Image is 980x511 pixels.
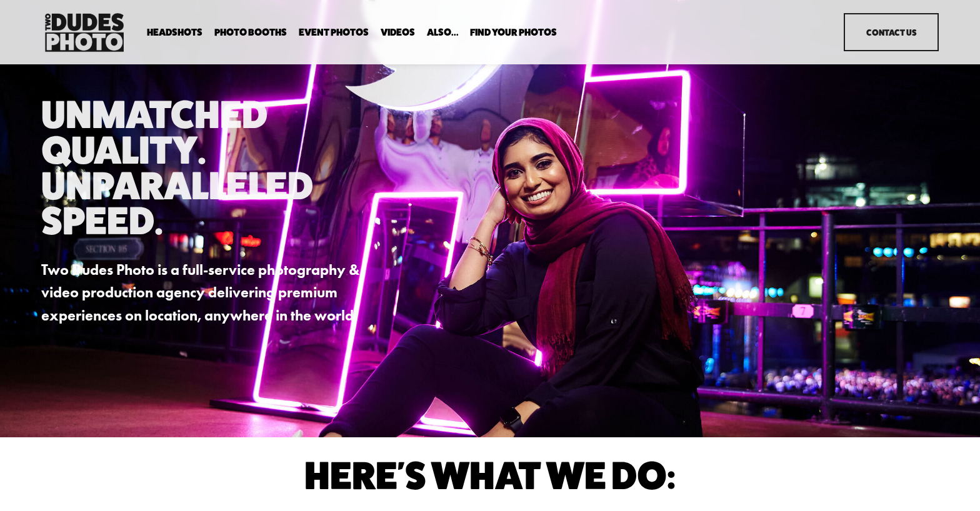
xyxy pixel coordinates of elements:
strong: Two Dudes Photo is a full-service photography & video production agency delivering premium experi... [41,260,363,324]
span: Also... [427,27,459,37]
a: folder dropdown [427,27,459,39]
span: Find Your Photos [470,27,557,37]
a: folder dropdown [147,27,202,39]
a: Videos [381,27,415,39]
h1: Here's What We do: [153,458,826,494]
h1: Unmatched Quality. Unparalleled Speed. [41,97,374,239]
img: Two Dudes Photo | Headshots, Portraits &amp; Photo Booths [41,10,127,55]
a: Contact Us [844,13,939,52]
a: Event Photos [299,27,369,39]
a: folder dropdown [214,27,287,39]
a: folder dropdown [470,27,557,39]
span: Photo Booths [214,27,287,37]
span: Headshots [147,27,202,37]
